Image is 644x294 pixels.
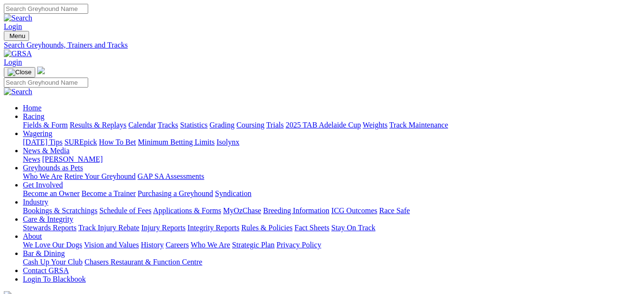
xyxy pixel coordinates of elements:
a: Calendar [128,121,156,129]
input: Search [4,78,88,88]
a: Home [23,104,41,112]
a: Care & Integrity [23,215,73,223]
img: Search [4,14,32,22]
a: News & Media [23,147,70,155]
a: Syndication [215,189,251,197]
div: News & Media [23,155,640,164]
a: Login [4,58,22,66]
a: Track Maintenance [389,121,448,129]
a: Wagering [23,129,52,137]
a: Race Safe [379,206,409,215]
a: About [23,232,42,240]
a: How To Bet [99,138,136,146]
a: Who We Are [23,172,62,180]
a: Vision and Values [84,241,139,249]
a: Trials [266,121,284,129]
button: Toggle navigation [4,31,29,41]
img: GRSA [4,49,32,58]
a: Weights [363,121,388,129]
div: Industry [23,206,640,215]
a: Who We Are [191,241,230,249]
a: GAP SA Assessments [138,172,204,180]
a: Greyhounds as Pets [23,164,83,172]
a: Login To Blackbook [23,275,86,283]
a: [PERSON_NAME] [42,155,102,163]
a: Become a Trainer [82,189,136,197]
a: Chasers Restaurant & Function Centre [84,258,202,266]
a: Stewards Reports [23,224,76,232]
a: Bar & Dining [23,249,65,257]
a: Integrity Reports [187,224,239,232]
a: Strategic Plan [232,241,275,249]
div: Wagering [23,138,640,147]
a: 2025 TAB Adelaide Cup [286,121,361,129]
div: Care & Integrity [23,224,640,232]
a: Minimum Betting Limits [138,138,215,146]
a: Applications & Forms [153,206,221,215]
a: Coursing [236,121,265,129]
a: Get Involved [23,181,63,189]
a: Careers [165,241,189,249]
a: [DATE] Tips [23,138,62,146]
a: MyOzChase [223,206,261,215]
img: Search [4,88,32,96]
a: Contact GRSA [23,266,69,274]
a: Schedule of Fees [99,206,151,215]
a: SUREpick [64,138,97,146]
a: Fields & Form [23,121,68,129]
a: Racing [23,112,44,120]
a: We Love Our Dogs [23,241,82,249]
img: Close [8,69,31,76]
a: Tracks [158,121,178,129]
button: Toggle navigation [4,67,35,78]
a: Grading [210,121,235,129]
a: Breeding Information [263,206,329,215]
div: Bar & Dining [23,258,640,266]
a: Become an Owner [23,189,80,197]
a: Rules & Policies [241,224,293,232]
a: Industry [23,198,48,206]
a: Fact Sheets [295,224,329,232]
div: About [23,241,640,249]
a: Results & Replays [70,121,126,129]
div: Racing [23,121,640,129]
a: Stay On Track [331,224,375,232]
input: Search [4,4,88,14]
a: Track Injury Rebate [78,224,139,232]
div: Greyhounds as Pets [23,172,640,181]
a: News [23,155,40,163]
a: Search Greyhounds, Trainers and Tracks [4,41,640,49]
a: Cash Up Your Club [23,258,82,266]
a: Injury Reports [141,224,185,232]
a: Statistics [180,121,208,129]
img: logo-grsa-white.png [37,67,45,74]
a: Purchasing a Greyhound [138,189,213,197]
div: Get Involved [23,189,640,198]
a: ICG Outcomes [331,206,377,215]
span: Menu [10,32,25,39]
a: Login [4,22,22,30]
a: Isolynx [216,138,239,146]
a: Privacy Policy [276,241,321,249]
a: Retire Your Greyhound [64,172,136,180]
a: Bookings & Scratchings [23,206,97,215]
a: History [141,241,164,249]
